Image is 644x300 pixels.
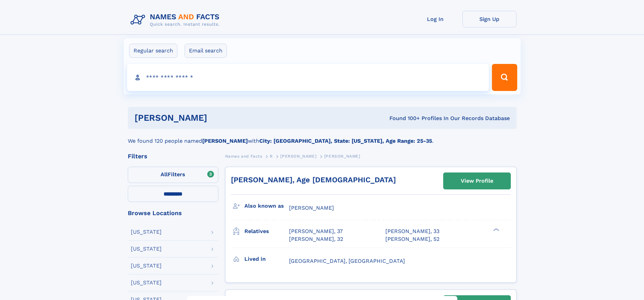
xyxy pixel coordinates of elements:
[231,176,396,184] a: [PERSON_NAME], Age [DEMOGRAPHIC_DATA]
[385,228,439,235] a: [PERSON_NAME], 33
[298,115,510,122] div: Found 100+ Profiles In Our Records Database
[289,228,343,235] a: [PERSON_NAME], 37
[244,253,289,265] h3: Lived in
[128,129,517,145] div: We found 120 people named with .
[202,138,248,144] b: [PERSON_NAME]
[492,228,500,232] div: ❯
[324,154,360,159] span: [PERSON_NAME]
[244,200,289,212] h3: Also known as
[289,258,405,264] span: [GEOGRAPHIC_DATA], [GEOGRAPHIC_DATA]
[131,246,162,252] div: [US_STATE]
[128,11,225,29] img: Logo Names and Facts
[444,173,510,189] a: View Profile
[461,173,493,189] div: View Profile
[270,152,273,160] a: R
[131,229,162,235] div: [US_STATE]
[244,226,289,237] h3: Relatives
[161,171,168,178] span: All
[128,167,218,183] label: Filters
[259,138,432,144] b: City: [GEOGRAPHIC_DATA], State: [US_STATE], Age Range: 25-35
[129,44,177,58] label: Regular search
[135,114,299,122] h1: [PERSON_NAME]
[185,44,227,58] label: Email search
[131,280,162,285] div: [US_STATE]
[280,152,316,160] a: [PERSON_NAME]
[462,11,517,27] a: Sign Up
[385,235,439,243] a: [PERSON_NAME], 52
[128,210,218,216] div: Browse Locations
[289,205,334,211] span: [PERSON_NAME]
[280,154,316,159] span: [PERSON_NAME]
[270,154,273,159] span: R
[225,152,262,160] a: Names and Facts
[131,263,162,269] div: [US_STATE]
[128,153,218,159] div: Filters
[408,11,462,27] a: Log In
[289,235,343,243] a: [PERSON_NAME], 32
[492,64,517,91] button: Search Button
[127,64,489,91] input: search input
